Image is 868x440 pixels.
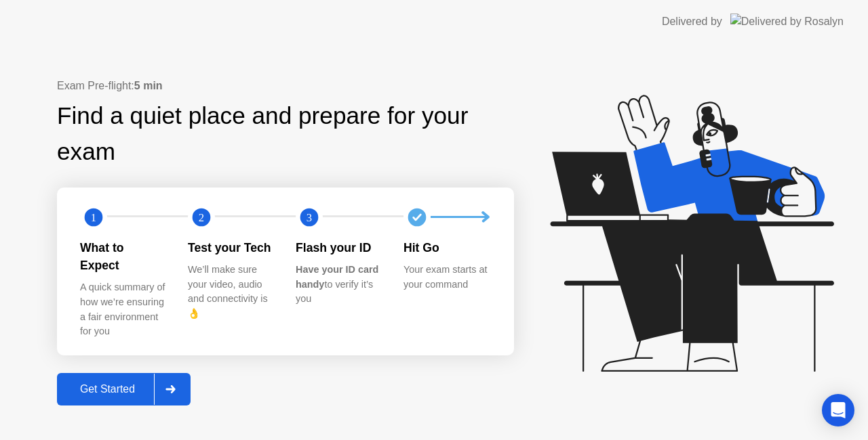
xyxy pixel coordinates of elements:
div: to verify it’s you [296,263,382,307]
div: A quick summary of how we’re ensuring a fair environment for you [80,280,166,338]
div: Hit Go [403,239,490,257]
div: Exam Pre-flight: [57,78,514,94]
img: Delivered by Rosalyn [730,14,844,29]
div: We’ll make sure your video, audio and connectivity is 👌 [188,263,274,321]
div: Get Started [61,383,154,395]
div: Your exam starts at your command [403,263,490,292]
div: Open Intercom Messenger [822,394,854,426]
div: Test your Tech [188,239,274,257]
b: Have your ID card handy [296,264,378,290]
b: 5 min [134,80,163,91]
div: Flash your ID [296,239,382,257]
text: 3 [307,211,312,223]
text: 2 [199,211,204,223]
div: Delivered by [662,14,722,30]
button: Get Started [57,373,191,405]
text: 1 [91,211,96,223]
div: Find a quiet place and prepare for your exam [57,98,514,170]
div: What to Expect [80,239,166,275]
